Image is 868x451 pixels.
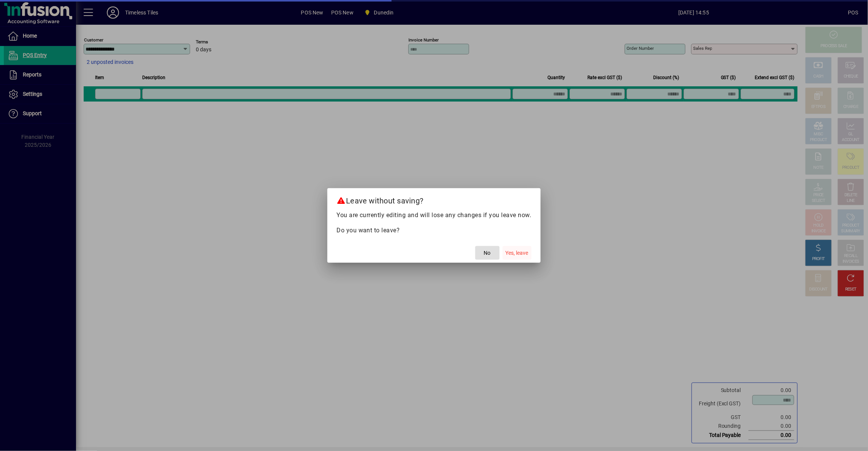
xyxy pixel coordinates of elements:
span: Yes, leave [506,249,528,257]
p: Do you want to leave? [336,226,532,235]
button: No [475,246,500,260]
h2: Leave without saving? [327,188,541,210]
span: No [484,249,491,257]
button: Yes, leave [503,246,532,260]
p: You are currently editing and will lose any changes if you leave now. [336,211,532,220]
